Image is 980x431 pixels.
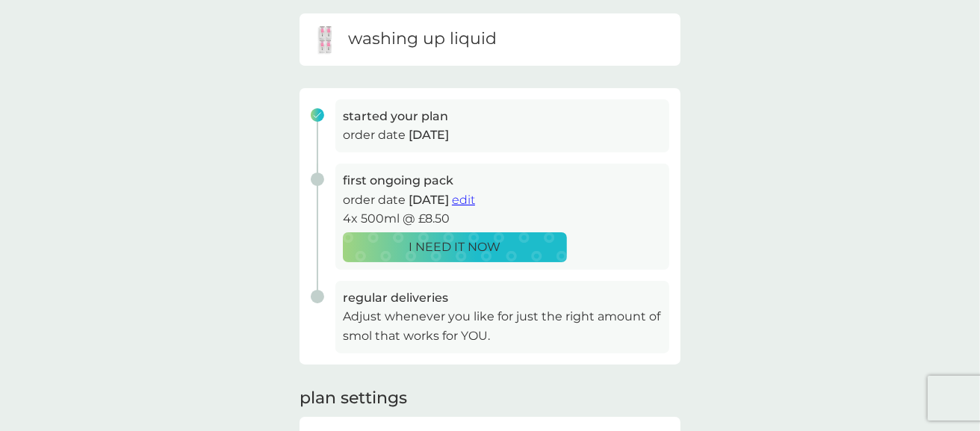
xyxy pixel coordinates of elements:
[311,25,341,55] img: washing up liquid
[343,171,662,190] h3: first ongoing pack
[343,307,662,345] p: Adjust whenever you like for just the right amount of smol that works for YOU.
[409,193,449,207] span: [DATE]
[343,125,662,145] p: order date
[343,232,567,262] button: I NEED IT NOW
[300,387,407,410] h2: plan settings
[409,238,501,257] p: I NEED IT NOW
[452,190,475,210] button: edit
[452,193,475,207] span: edit
[348,28,497,51] h6: washing up liquid
[343,107,662,126] h3: started your plan
[343,288,662,308] h3: regular deliveries
[343,190,662,210] p: order date
[409,128,449,142] span: [DATE]
[343,209,662,229] p: 4x 500ml @ £8.50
